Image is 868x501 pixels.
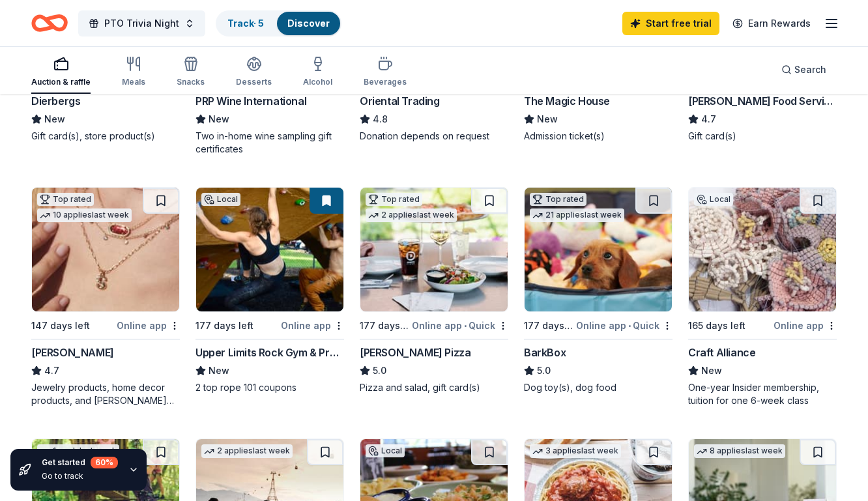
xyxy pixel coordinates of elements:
[628,321,631,331] span: •
[31,8,68,38] a: Home
[725,12,818,35] a: Earn Rewards
[236,51,272,94] button: Desserts
[31,93,80,109] div: Dierbergs
[195,345,344,360] div: Upper Limits Rock Gym & Pro Shop
[31,381,180,407] div: Jewelry products, home decor products, and [PERSON_NAME] Gives Back event in-store or online (or ...
[44,111,65,127] span: New
[201,444,293,458] div: 2 applies last week
[364,77,407,87] div: Beverages
[236,77,272,87] div: Desserts
[42,471,118,481] div: Go to track
[31,130,180,143] div: Gift card(s), store product(s)
[688,381,837,407] div: One-year Insider membership, tuition for one 6-week class
[688,130,837,143] div: Gift card(s)
[37,208,132,222] div: 10 applies last week
[530,193,586,206] div: Top rated
[524,93,610,109] div: The Magic House
[42,457,118,468] div: Get started
[31,318,90,334] div: 147 days left
[537,363,551,379] span: 5.0
[78,10,205,36] button: PTO Trivia Night
[525,188,672,311] img: Image for BarkBox
[530,208,624,222] div: 21 applies last week
[196,188,343,311] img: Image for Upper Limits Rock Gym & Pro Shop
[366,444,405,457] div: Local
[694,444,785,458] div: 8 applies last week
[360,318,409,334] div: 177 days left
[622,12,719,35] a: Start free trial
[360,345,470,360] div: [PERSON_NAME] Pizza
[412,317,508,334] div: Online app Quick
[31,187,180,407] a: Image for Kendra ScottTop rated10 applieslast week147 days leftOnline app[PERSON_NAME]4.7Jewelry ...
[201,193,240,206] div: Local
[177,77,205,87] div: Snacks
[122,77,145,87] div: Meals
[44,363,59,379] span: 4.7
[373,111,388,127] span: 4.8
[360,381,508,394] div: Pizza and salad, gift card(s)
[195,381,344,394] div: 2 top rope 101 coupons
[104,16,179,31] span: PTO Trivia Night
[771,57,837,83] button: Search
[117,317,180,334] div: Online app
[209,111,229,127] span: New
[364,51,407,94] button: Beverages
[524,187,673,394] a: Image for BarkBoxTop rated21 applieslast week177 days leftOnline app•QuickBarkBox5.0Dog toy(s), d...
[688,93,837,109] div: [PERSON_NAME] Food Service Store
[195,318,253,334] div: 177 days left
[688,318,745,334] div: 165 days left
[373,363,386,379] span: 5.0
[195,130,344,156] div: Two in-home wine sampling gift certificates
[177,51,205,94] button: Snacks
[281,317,344,334] div: Online app
[794,62,826,78] span: Search
[360,130,508,143] div: Donation depends on request
[360,187,508,394] a: Image for Dewey's PizzaTop rated2 applieslast week177 days leftOnline app•Quick[PERSON_NAME] Pizz...
[694,193,733,206] div: Local
[688,345,755,360] div: Craft Alliance
[701,363,722,379] span: New
[303,51,332,94] button: Alcohol
[31,51,91,94] button: Auction & raffle
[195,187,344,394] a: Image for Upper Limits Rock Gym & Pro ShopLocal177 days leftOnline appUpper Limits Rock Gym & Pro...
[774,317,837,334] div: Online app
[366,208,457,222] div: 2 applies last week
[688,187,837,407] a: Image for Craft AllianceLocal165 days leftOnline appCraft AllianceNewOne-year Insider membership,...
[576,317,673,334] div: Online app Quick
[701,111,716,127] span: 4.7
[537,111,558,127] span: New
[360,93,440,109] div: Oriental Trading
[689,188,836,311] img: Image for Craft Alliance
[524,345,566,360] div: BarkBox
[360,188,508,311] img: Image for Dewey's Pizza
[122,51,145,94] button: Meals
[464,321,467,331] span: •
[91,457,118,468] div: 60 %
[524,130,673,143] div: Admission ticket(s)
[287,18,330,29] a: Discover
[31,345,114,360] div: [PERSON_NAME]
[209,363,229,379] span: New
[524,381,673,394] div: Dog toy(s), dog food
[32,188,179,311] img: Image for Kendra Scott
[227,18,264,29] a: Track· 5
[303,77,332,87] div: Alcohol
[524,318,573,334] div: 177 days left
[366,193,422,206] div: Top rated
[31,77,91,87] div: Auction & raffle
[530,444,621,458] div: 3 applies last week
[216,10,341,36] button: Track· 5Discover
[37,193,94,206] div: Top rated
[195,93,306,109] div: PRP Wine International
